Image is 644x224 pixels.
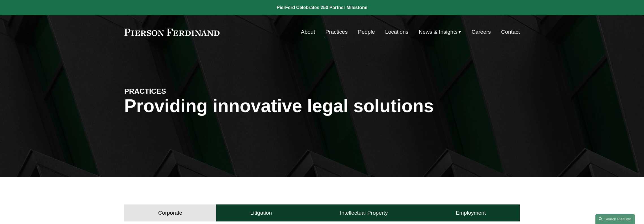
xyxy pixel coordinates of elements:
span: News & Insights [419,27,458,37]
a: People [358,27,375,37]
h4: Litigation [250,210,272,216]
h4: PRACTICES [124,87,223,96]
a: Contact [501,27,520,37]
a: Search this site [595,214,635,224]
h4: Corporate [158,210,182,216]
a: folder dropdown [419,27,461,37]
h1: Providing innovative legal solutions [124,96,520,116]
a: About [301,27,315,37]
a: Locations [385,27,408,37]
a: Careers [472,27,491,37]
a: Practices [325,27,348,37]
h4: Employment [456,210,486,216]
h4: Intellectual Property [340,210,388,216]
